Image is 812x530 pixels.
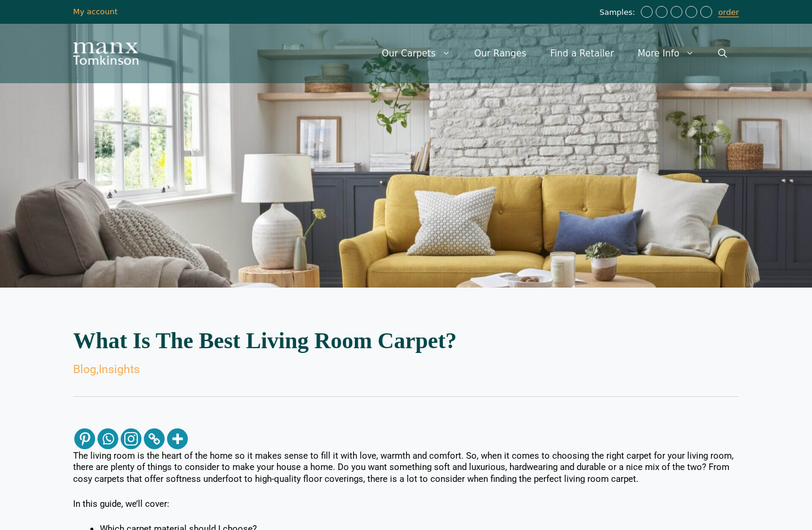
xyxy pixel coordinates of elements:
[73,450,739,485] p: The living room is the heart of the home so it makes sense to fill it with love, warmth and comfo...
[462,36,539,71] a: Our Ranges
[73,42,139,65] img: Manx Tomkinson
[718,8,739,17] a: order
[73,329,739,352] h2: What Is The Best Living Room Carpet?
[73,362,96,376] a: Blog
[370,36,462,71] a: Our Carpets
[144,428,165,449] a: Copy Link
[599,8,638,18] span: Samples:
[706,36,739,71] a: Open Search Bar
[74,428,95,449] a: Pinterest
[370,36,739,71] nav: Primary
[121,428,141,449] a: Instagram
[73,499,739,510] p: In this guide, we’ll cover:
[97,428,118,449] a: Whatsapp
[167,428,188,449] a: More
[99,362,140,376] a: Insights
[626,36,706,71] a: More Info
[538,36,625,71] a: Find a Retailer
[73,364,739,376] div: ,
[73,7,118,16] a: My account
